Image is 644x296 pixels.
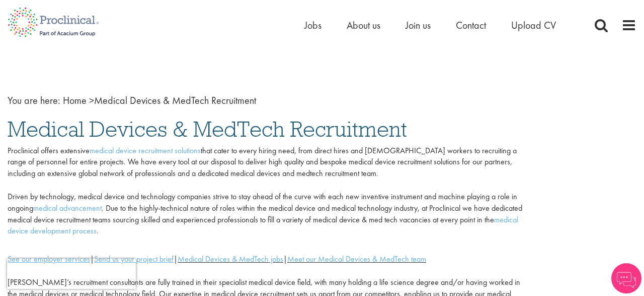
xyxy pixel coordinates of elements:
[8,94,60,107] span: You are here:
[347,19,380,32] a: About us
[8,115,407,143] span: Medical Devices & MedTech Recruitment
[63,94,87,107] a: breadcrumb link to Home
[94,254,174,264] a: Send us your project brief
[611,263,641,293] img: Chatbot
[287,254,426,264] a: Meet our Medical Devices & MedTech team
[90,145,201,156] a: medical device recruitment solutions
[511,19,556,32] a: Upload CV
[406,19,431,32] a: Join us
[456,19,486,32] a: Contact
[33,203,102,213] a: medical advancement
[304,19,321,32] a: Jobs
[178,254,283,264] a: Medical Devices & MedTech jobs
[8,214,518,236] a: medical device development process
[8,254,529,265] div: | | |
[8,145,529,238] p: Proclinical offers extensive that cater to every hiring need, from direct hires and [DEMOGRAPHIC_...
[63,94,256,107] span: Medical Devices & MedTech Recruitment
[89,94,94,107] span: >
[8,254,90,264] a: See our employer services
[7,259,136,289] iframe: reCAPTCHA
